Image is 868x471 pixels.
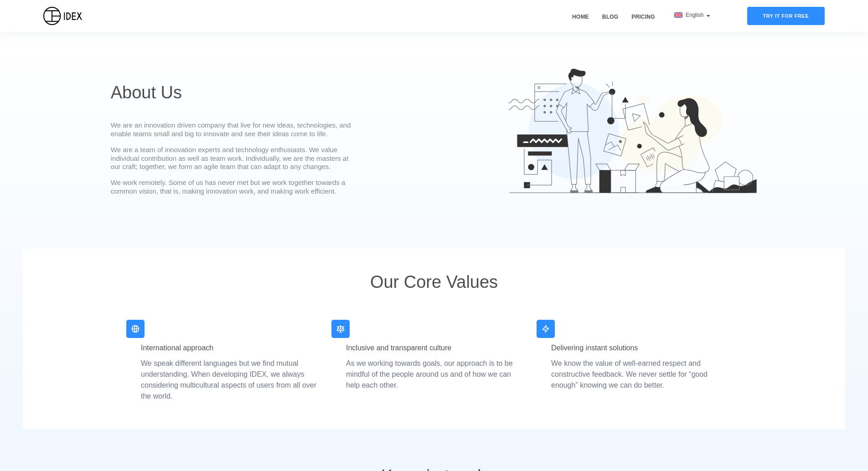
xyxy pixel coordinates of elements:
[141,343,317,353] h2: International approach
[551,343,727,353] h2: Delivering instant solutions
[111,146,356,172] p: We are a team of innovation experts and technology enthusiasts. We value individual contribution ...
[331,320,350,338] img: icon2
[674,11,710,19] div: English
[599,13,621,32] a: Blog
[346,343,522,353] h2: Inclusive and transparent culture
[747,7,825,25] div: Try it for free
[126,320,145,338] img: icon1
[370,271,498,316] h2: Our Core Values
[141,358,317,402] p: We speak different languages but we find mutual understanding. When developing IDEX, we always co...
[111,82,356,118] h2: About Us
[508,69,757,194] img: about us
[346,358,522,391] p: As we working towards goals, our approach is to be mindful of the people around us and of how we ...
[569,13,592,32] a: Home
[111,179,356,196] p: We work remotely. Some of us has never met but we work together towards a common vision, that is,...
[628,13,658,32] a: Pricing
[537,320,555,338] img: icon3
[674,12,682,18] img: flag
[111,121,356,138] p: We are an innovation driven company that live for new ideas, technologies, and enable teams small...
[551,358,727,391] p: We know the value of well-earned respect and constructive feedback. We never settle for “good eno...
[43,7,82,25] img: IDEX Logo
[686,12,705,18] span: English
